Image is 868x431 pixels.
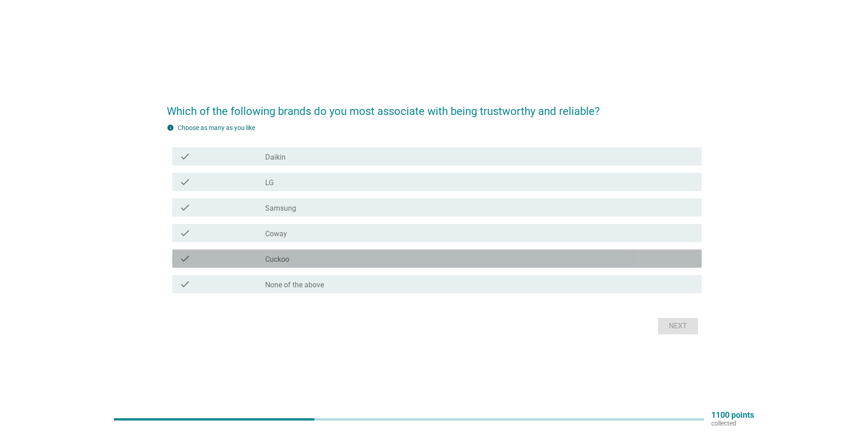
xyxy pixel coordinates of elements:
p: collected [711,419,754,427]
label: Choose as many as you like [178,124,255,131]
label: Samsung [265,204,296,213]
label: None of the above [265,280,324,290]
i: check [180,253,190,264]
label: LG [265,178,274,187]
p: 1100 points [711,411,754,419]
label: Coway [265,229,287,239]
i: check [180,151,190,162]
i: info [167,124,174,131]
i: check [180,177,190,187]
i: check [180,279,190,290]
i: check [180,228,190,239]
i: check [180,202,190,213]
label: Cuckoo [265,255,289,264]
label: Daikin [265,153,286,162]
h2: Which of the following brands do you most associate with being trustworthy and reliable? [167,94,702,119]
